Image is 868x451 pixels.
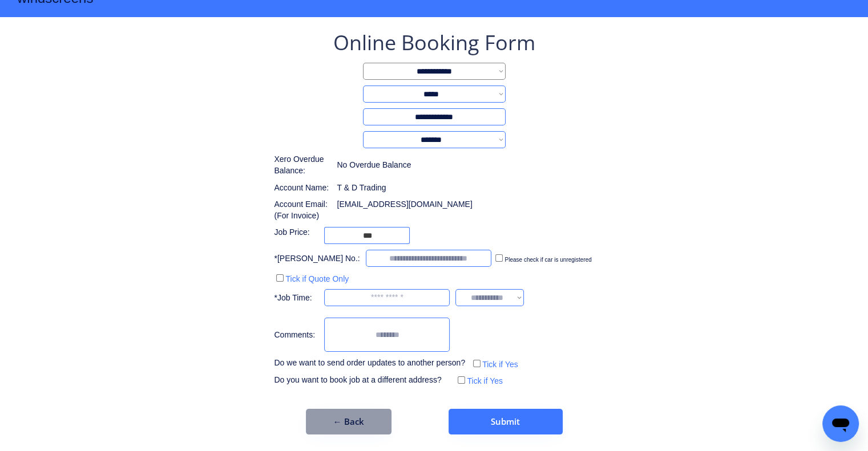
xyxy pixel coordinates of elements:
[482,360,518,369] label: Tick if Yes
[274,154,331,176] div: Xero Overdue Balance:
[504,257,591,263] label: Please check if car is unregistered
[274,292,318,304] div: *Job Time:
[467,376,503,385] label: Tick if Yes
[449,409,563,434] button: Submit
[274,227,318,238] div: Job Price:
[285,274,349,283] label: Tick if Quote Only
[274,330,318,341] div: Comments:
[274,182,331,194] div: Account Name:
[337,160,411,171] div: No Overdue Balance
[306,409,391,434] button: ← Back
[333,29,535,57] div: Online Booking Form
[274,357,465,369] div: Do we want to send order updates to another person?
[274,253,360,265] div: *[PERSON_NAME] No.:
[274,199,331,221] div: Account Email: (For Invoice)
[822,405,859,442] iframe: Button to launch messaging window
[337,182,386,194] div: T & D Trading
[274,375,450,386] div: Do you want to book job at a different address?
[337,199,472,210] div: [EMAIL_ADDRESS][DOMAIN_NAME]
